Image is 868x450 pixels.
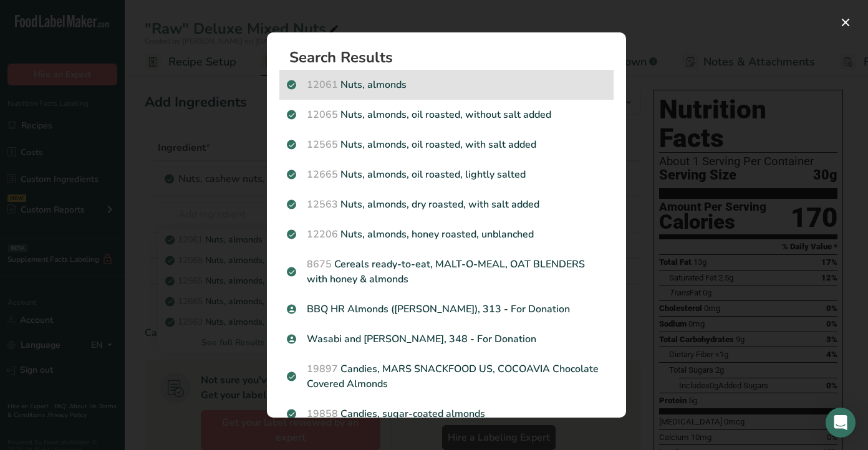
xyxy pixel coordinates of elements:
p: Nuts, almonds [287,77,606,92]
p: Nuts, almonds, oil roasted, with salt added [287,137,606,152]
p: Nuts, almonds, oil roasted, without salt added [287,107,606,122]
p: Candies, MARS SNACKFOOD US, COCOAVIA Chocolate Covered Almonds [287,361,606,391]
span: 12061 [307,78,338,92]
p: Nuts, almonds, oil roasted, lightly salted [287,167,606,182]
p: Wasabi and [PERSON_NAME], 348 - For Donation [287,332,606,347]
p: BBQ HR Almonds ([PERSON_NAME]), 313 - For Donation [287,302,606,317]
h1: Search Results [289,50,614,65]
span: 8675 [307,257,332,271]
span: 12563 [307,198,338,211]
span: 19897 [307,362,338,376]
span: 12565 [307,138,338,151]
p: Nuts, almonds, honey roasted, unblanched [287,227,606,242]
span: 12206 [307,227,338,241]
p: Nuts, almonds, dry roasted, with salt added [287,197,606,212]
span: 12065 [307,108,338,122]
span: 19858 [307,407,338,421]
div: Open Intercom Messenger [826,408,856,438]
p: Cereals ready-to-eat, MALT-O-MEAL, OAT BLENDERS with honey & almonds [287,257,606,287]
p: Candies, sugar-coated almonds [287,406,606,421]
span: 12665 [307,168,338,181]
